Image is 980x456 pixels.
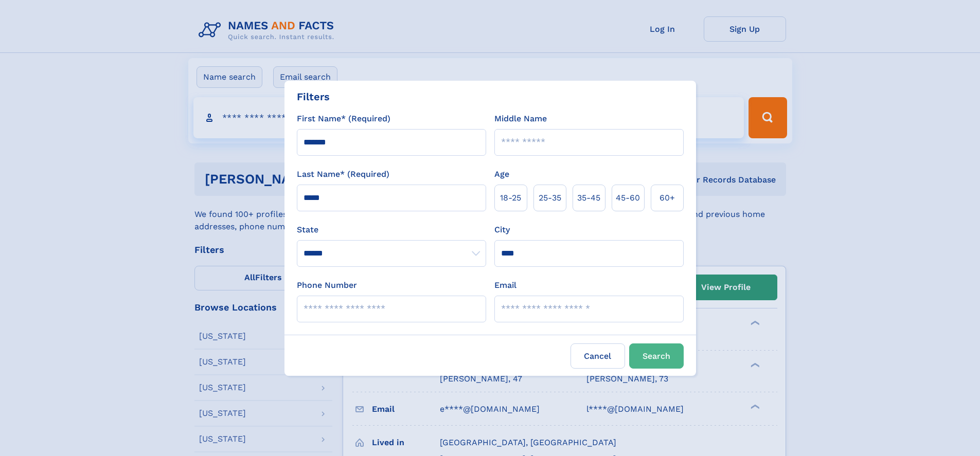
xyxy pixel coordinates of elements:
[500,192,521,204] span: 18‑25
[494,224,510,236] label: City
[577,192,600,204] span: 35‑45
[297,224,486,236] label: State
[297,279,357,291] label: Phone Number
[297,168,389,180] label: Last Name* (Required)
[297,113,390,125] label: First Name* (Required)
[616,192,640,204] span: 45‑60
[629,343,684,369] button: Search
[297,89,330,104] div: Filters
[571,343,625,369] label: Cancel
[494,168,509,180] label: Age
[494,279,516,291] label: Email
[494,113,547,125] label: Middle Name
[539,192,561,204] span: 25‑35
[660,192,675,204] span: 60+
